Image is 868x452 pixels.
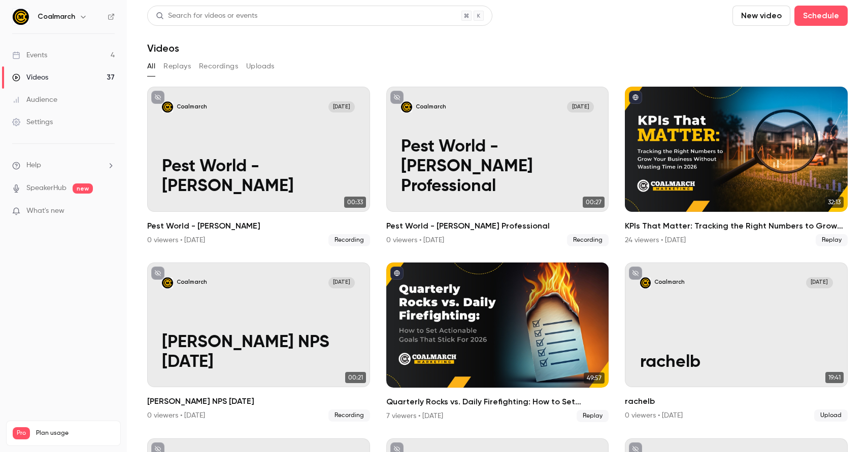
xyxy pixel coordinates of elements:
span: Help [26,160,41,171]
li: Quarterly Rocks vs. Daily Firefighting: How to Set Actionable Goals That Stick For 2026 [386,262,609,422]
span: Replay [577,410,609,422]
a: Pest World - Jeff FunCoalmarch[DATE]Pest World - [PERSON_NAME]00:33Pest World - [PERSON_NAME]0 vi... [147,87,370,246]
a: 32:13KPIs That Matter: Tracking the Right Numbers to Grow Your Business Without Wasting Time in [... [625,87,848,246]
span: Upload [814,409,848,422]
h1: Videos [147,42,179,54]
h2: [PERSON_NAME] NPS [DATE] [147,395,370,407]
p: Coalmarch [654,279,685,286]
span: 19:41 [825,372,844,383]
a: Pest World - Jeff Professional Coalmarch[DATE]Pest World - [PERSON_NAME] Professional00:27Pest Wo... [386,87,609,246]
span: Recording [567,234,609,246]
h2: Pest World - [PERSON_NAME] Professional [386,220,609,232]
img: Pest World - Jeff Professional [401,101,412,112]
span: Pro [13,427,30,439]
div: 0 viewers • [DATE] [147,410,205,421]
div: Videos [12,72,48,83]
li: Pest World - Jeff Fun [147,87,370,246]
h2: Quarterly Rocks vs. Daily Firefighting: How to Set Actionable Goals That Stick For 2026 [386,396,609,408]
h2: rachelb [625,395,848,407]
button: published [629,91,642,104]
span: Replay [816,234,848,246]
button: unpublished [390,91,404,104]
li: Pest World - Jeff Professional [386,87,609,246]
div: 0 viewers • [DATE] [147,235,205,245]
li: help-dropdown-opener [12,160,115,171]
a: 49:57Quarterly Rocks vs. Daily Firefighting: How to Set Actionable Goals That Stick For 20267 vie... [386,262,609,422]
span: [DATE] [328,277,355,288]
button: Replays [163,58,191,74]
button: Uploads [246,58,275,74]
a: rachelbCoalmarch[DATE]rachelb19:41rachelb0 viewers • [DATE]Upload [625,262,848,422]
p: Coalmarch [177,103,207,111]
div: 0 viewers • [DATE] [625,410,683,421]
span: [DATE] [806,277,833,288]
button: unpublished [629,267,642,280]
button: Recordings [199,58,238,74]
span: What's new [26,206,64,216]
span: 32:13 [825,197,844,208]
li: KPIs That Matter: Tracking the Right Numbers to Grow Your Business Without Wasting Time in 2026 [625,87,848,246]
span: new [73,183,93,194]
button: unpublished [151,91,164,104]
span: 00:21 [345,372,366,383]
iframe: Noticeable Trigger [103,207,115,216]
div: 0 viewers • [DATE] [386,235,444,245]
p: [PERSON_NAME] NPS [DATE] [162,333,355,373]
button: Schedule [794,6,848,26]
button: New video [732,6,790,26]
img: Coalmarch [13,9,29,25]
span: 00:33 [344,197,366,208]
span: 49:57 [584,372,605,384]
span: Plan usage [36,429,114,437]
a: SpeakerHub [26,183,66,194]
p: Coalmarch [416,103,446,111]
div: 24 viewers • [DATE] [625,235,686,245]
button: All [147,58,155,74]
div: 7 viewers • [DATE] [386,411,443,421]
span: Recording [328,409,370,422]
button: published [390,267,404,280]
span: Recording [328,234,370,246]
a: Jeff NPS 9.24.25Coalmarch[DATE][PERSON_NAME] NPS [DATE]00:21[PERSON_NAME] NPS [DATE]0 viewers • [... [147,262,370,422]
p: Pest World - [PERSON_NAME] [162,157,355,197]
li: rachelb [625,262,848,422]
span: 00:27 [583,197,605,208]
p: Pest World - [PERSON_NAME] Professional [401,137,594,197]
h2: KPIs That Matter: Tracking the Right Numbers to Grow Your Business Without Wasting Time in [DATE] [625,220,848,232]
img: Jeff NPS 9.24.25 [162,277,173,288]
div: Audience [12,95,57,105]
div: Events [12,50,47,60]
span: [DATE] [567,101,594,112]
p: rachelb [640,353,833,372]
li: Jeff NPS 9.24.25 [147,262,370,422]
span: [DATE] [328,101,355,112]
img: Pest World - Jeff Fun [162,101,173,112]
section: Videos [147,6,848,445]
h6: Coalmarch [38,12,75,22]
h2: Pest World - [PERSON_NAME] [147,220,370,232]
button: unpublished [151,267,164,280]
img: rachelb [640,277,651,288]
div: Settings [12,117,53,127]
p: Coalmarch [177,279,207,286]
div: Search for videos or events [156,11,257,21]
